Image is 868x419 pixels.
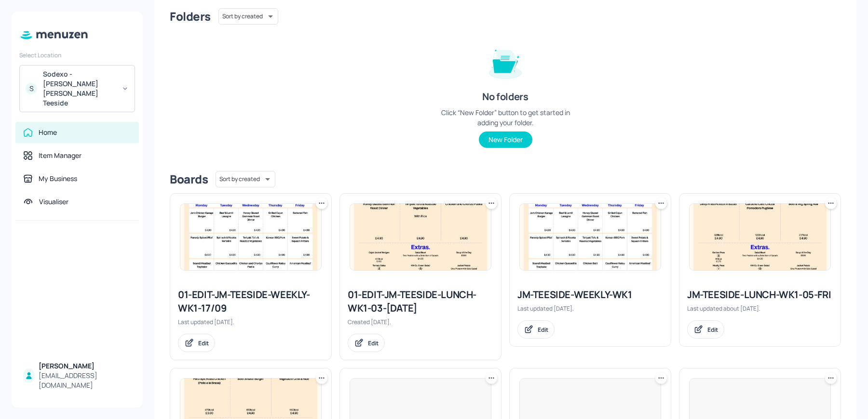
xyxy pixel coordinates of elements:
[517,288,663,301] div: JM-TEESIDE-WEEKLY-WK1
[198,339,209,347] div: Edit
[39,128,57,137] div: Home
[218,7,278,26] div: Sort by created
[180,204,321,270] img: 2025-09-17-1758101127035v9pt4dfz05.jpeg
[348,288,493,315] div: 01-EDIT-JM-TEESIDE-LUNCH-WK1-03-[DATE]
[517,304,663,313] div: Last updated [DATE].
[216,170,275,189] div: Sort by created
[690,204,830,270] img: 2025-08-07-1754565320536ui4yuh09h1.jpeg
[39,197,68,207] div: Visualiser
[43,69,116,108] div: Sodexo - [PERSON_NAME] [PERSON_NAME] Teeside
[26,83,37,94] div: S
[481,38,529,86] img: folder-empty
[19,51,135,59] div: Select Location
[39,151,81,160] div: Item Manager
[39,174,77,183] div: My Business
[520,204,661,270] img: 2025-09-15-17579398326155yveigcnbm4.jpeg
[348,318,493,326] div: Created [DATE].
[39,361,131,371] div: [PERSON_NAME]
[687,288,833,301] div: JM-TEESIDE-LUNCH-WK1-05-FRI
[433,107,578,128] div: Click “New Folder” button to get started in adding your folder.
[479,131,532,148] button: New Folder
[482,90,528,104] div: No folders
[707,326,718,334] div: Edit
[39,371,131,390] div: [EMAIL_ADDRESS][DOMAIN_NAME]
[350,204,491,270] img: 2025-09-17-1758099641170k31tyexahlo.jpeg
[178,288,324,315] div: 01-EDIT-JM-TEESIDE-WEEKLY-WK1-17/09
[178,318,324,326] div: Last updated [DATE].
[538,326,548,334] div: Edit
[170,9,211,24] div: Folders
[687,304,833,313] div: Last updated about [DATE].
[170,171,208,187] div: Boards
[368,339,379,347] div: Edit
